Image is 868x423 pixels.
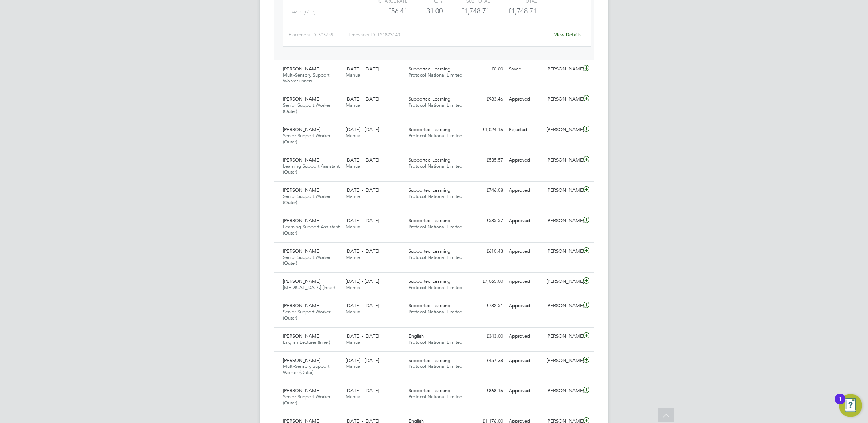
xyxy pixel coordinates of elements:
span: Supported Learning [409,126,450,133]
span: [DATE] - [DATE] [346,387,379,394]
span: [DATE] - [DATE] [346,278,379,284]
div: 31.00 [407,5,443,17]
div: [PERSON_NAME] [544,184,581,196]
span: Protocol National Limited [409,339,462,345]
span: [DATE] - [DATE] [346,333,379,339]
div: Approved [506,330,544,342]
span: [PERSON_NAME] [283,66,320,72]
span: Protocol National Limited [409,224,462,230]
span: Protocol National Limited [409,363,462,369]
div: £7,065.00 [468,276,506,288]
span: Senior Support Worker (Outer) [283,254,330,267]
span: Senior Support Worker (Outer) [283,309,330,321]
div: Approved [506,245,544,257]
span: Multi-Sensory Support Worker (Outer) [283,363,329,375]
div: £343.00 [468,330,506,342]
span: [DATE] - [DATE] [346,248,379,254]
div: Placement ID: 303759 [289,29,348,41]
div: £1,748.71 [443,5,490,17]
span: [DATE] - [DATE] [346,66,379,72]
span: [DATE] - [DATE] [346,217,379,224]
span: [PERSON_NAME] [283,187,320,193]
div: [PERSON_NAME] [544,300,581,312]
span: Manual [346,102,361,108]
span: Manual [346,284,361,290]
span: Supported Learning [409,217,450,224]
div: £732.51 [468,300,506,312]
span: [DATE] - [DATE] [346,187,379,193]
span: Supported Learning [409,357,450,363]
div: [PERSON_NAME] [544,215,581,227]
div: £535.57 [468,154,506,166]
div: 1 [839,399,842,408]
span: Supported Learning [409,157,450,163]
div: Approved [506,276,544,288]
div: Approved [506,215,544,227]
span: £1,748.71 [508,7,537,15]
div: [PERSON_NAME] [544,330,581,342]
div: £610.43 [468,245,506,257]
span: [DATE] - [DATE] [346,126,379,133]
span: English Lecturer (Inner) [283,339,330,345]
div: £0.00 [468,63,506,75]
span: [PERSON_NAME] [283,278,320,284]
span: Supported Learning [409,96,450,102]
span: Manual [346,363,361,369]
span: [PERSON_NAME] [283,387,320,394]
span: Multi-Sensory Support Worker (Inner) [283,72,329,84]
div: £746.08 [468,184,506,196]
span: Protocol National Limited [409,102,462,108]
span: Protocol National Limited [409,254,462,260]
div: [PERSON_NAME] [544,63,581,75]
span: [PERSON_NAME] [283,333,320,339]
div: Approved [506,154,544,166]
span: Manual [346,339,361,345]
span: Protocol National Limited [409,284,462,290]
div: Rejected [506,124,544,136]
div: £535.57 [468,215,506,227]
span: Basic (£/HR) [290,9,315,15]
span: Manual [346,133,361,139]
span: [PERSON_NAME] [283,217,320,224]
div: [PERSON_NAME] [544,385,581,397]
span: [DATE] - [DATE] [346,96,379,102]
div: Approved [506,355,544,367]
div: Timesheet ID: TS1823140 [348,29,549,41]
span: Supported Learning [409,66,450,72]
span: Manual [346,394,361,400]
span: [PERSON_NAME] [283,248,320,254]
span: Protocol National Limited [409,309,462,315]
span: Protocol National Limited [409,394,462,400]
span: [PERSON_NAME] [283,302,320,309]
div: Saved [506,63,544,75]
span: Manual [346,224,361,230]
span: [PERSON_NAME] [283,157,320,163]
div: [PERSON_NAME] [544,245,581,257]
div: [PERSON_NAME] [544,93,581,105]
span: [PERSON_NAME] [283,357,320,363]
span: [PERSON_NAME] [283,126,320,133]
span: Senior Support Worker (Outer) [283,133,330,145]
div: Approved [506,300,544,312]
span: Senior Support Worker (Outer) [283,394,330,406]
span: [DATE] - [DATE] [346,302,379,309]
span: Learning Support Assistant (Outer) [283,163,340,175]
div: £868.16 [468,385,506,397]
div: [PERSON_NAME] [544,276,581,288]
span: Supported Learning [409,248,450,254]
span: Manual [346,309,361,315]
span: Manual [346,163,361,169]
div: Approved [506,93,544,105]
div: [PERSON_NAME] [544,355,581,367]
span: Learning Support Assistant (Outer) [283,224,340,236]
span: Senior Support Worker (Outer) [283,193,330,206]
span: [DATE] - [DATE] [346,357,379,363]
div: £1,024.16 [468,124,506,136]
span: Protocol National Limited [409,163,462,169]
div: £457.38 [468,355,506,367]
span: Supported Learning [409,302,450,309]
span: [DATE] - [DATE] [346,157,379,163]
span: Manual [346,72,361,78]
span: Manual [346,254,361,260]
span: Protocol National Limited [409,193,462,199]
